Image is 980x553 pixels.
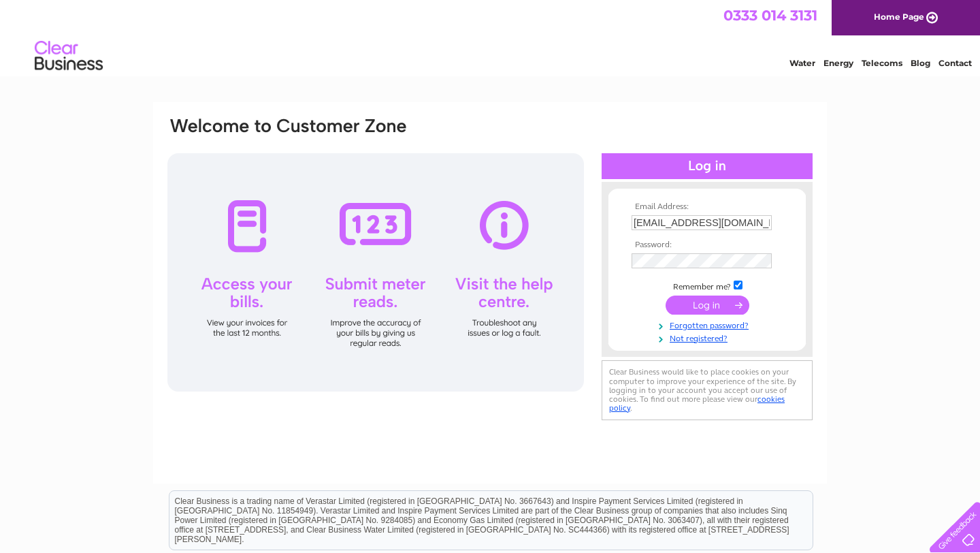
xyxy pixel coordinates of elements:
a: Forgotten password? [632,318,786,331]
div: Clear Business is a trading name of Verastar Limited (registered in [GEOGRAPHIC_DATA] No. 3667643... [169,7,813,66]
a: Water [789,58,815,68]
a: Not registered? [632,331,786,344]
div: Clear Business would like to place cookies on your computer to improve your experience of the sit... [602,360,813,420]
td: Remember me? [628,279,786,292]
th: Email Address: [628,202,786,212]
a: Blog [911,58,930,68]
a: 0333 014 3131 [723,7,817,24]
img: logo.png [34,35,103,77]
a: cookies policy [609,394,785,413]
a: Energy [823,58,853,68]
th: Password: [628,240,786,250]
input: Submit [666,296,749,315]
a: Telecoms [862,58,902,68]
a: Contact [938,58,972,68]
